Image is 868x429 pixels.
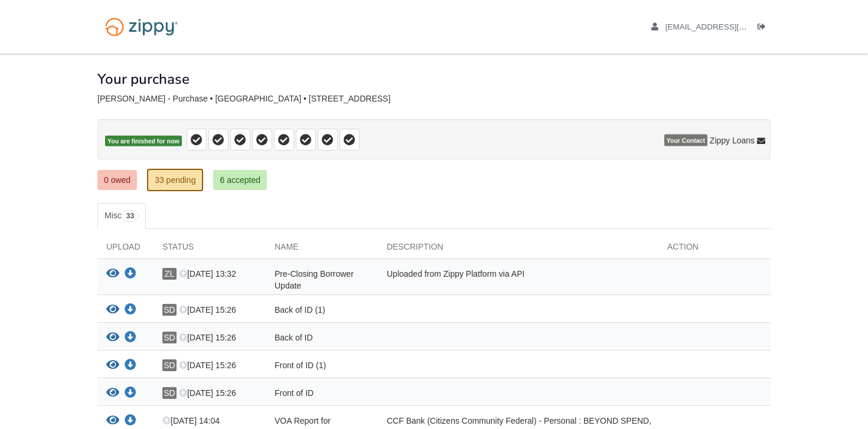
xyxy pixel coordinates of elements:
[275,305,325,315] span: Back of ID (1)
[125,270,136,279] a: Download Pre-Closing Borrower Update
[106,359,119,372] button: View Front of ID (1)
[97,71,190,87] h1: Your purchase
[97,241,154,258] div: Upload
[106,304,119,316] button: View Back of ID (1)
[125,333,136,343] a: Download Back of ID
[125,417,136,426] a: Download VOA Report for Sadie May Daniels (1)
[125,389,136,398] a: Download Front of ID
[378,241,658,258] div: Description
[122,210,139,222] span: 33
[106,268,119,280] button: View Pre-Closing Borrower Update
[665,22,801,31] span: sadiedaniels48@gmail.com
[266,241,378,258] div: Name
[179,305,236,315] span: [DATE] 15:26
[105,136,182,147] span: You are finished for now
[179,361,236,370] span: [DATE] 15:26
[97,170,137,190] a: 0 owed
[147,169,203,191] a: 33 pending
[162,268,177,280] span: ZL
[162,332,177,343] span: SD
[378,268,658,292] div: Uploaded from Zippy Platform via API
[213,170,267,190] a: 6 accepted
[162,387,177,399] span: SD
[106,332,119,344] button: View Back of ID
[758,22,771,34] a: Log out
[106,387,119,399] button: View Front of ID
[275,333,313,342] span: Back of ID
[97,203,146,229] a: Misc
[162,416,220,425] span: [DATE] 14:04
[179,388,236,398] span: [DATE] 15:26
[125,306,136,315] a: Download Back of ID (1)
[710,135,755,146] span: Zippy Loans
[179,269,236,279] span: [DATE] 13:32
[106,415,119,427] button: View VOA Report for Sadie May Daniels (1)
[179,333,236,342] span: [DATE] 15:26
[658,241,771,258] div: Action
[97,12,185,42] img: Logo
[125,361,136,371] a: Download Front of ID (1)
[664,135,707,146] span: Your Contact
[154,241,266,258] div: Status
[275,361,326,370] span: Front of ID (1)
[275,388,314,398] span: Front of ID
[162,359,177,371] span: SD
[97,94,771,104] div: [PERSON_NAME] - Purchase • [GEOGRAPHIC_DATA] • [STREET_ADDRESS]
[275,269,354,290] span: Pre-Closing Borrower Update
[162,304,177,316] span: SD
[651,22,801,34] a: edit profile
